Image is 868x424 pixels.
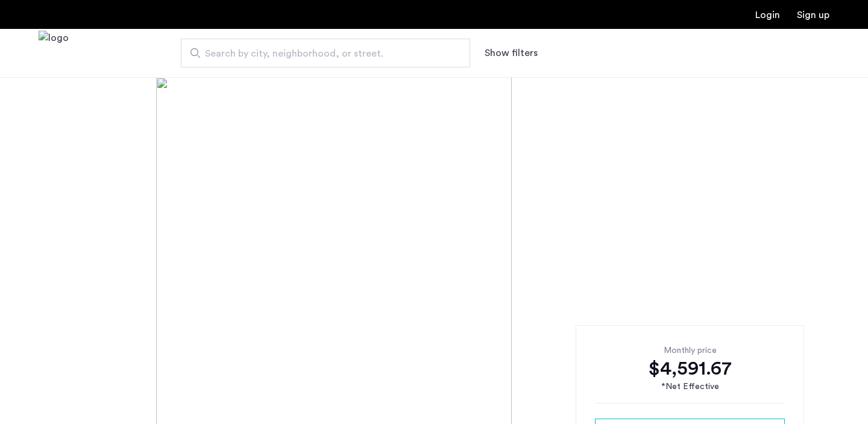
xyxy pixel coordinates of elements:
[755,10,780,20] a: Login
[595,357,785,381] div: $4,591.67
[595,381,785,393] div: *Net Effective
[39,31,69,76] a: Cazamio Logo
[595,344,785,357] div: Monthly price
[485,46,538,60] button: Show or hide filters
[39,31,69,76] img: logo
[181,39,470,67] input: Apartment Search
[205,46,436,61] span: Search by city, neighborhood, or street.
[797,10,829,20] a: Registration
